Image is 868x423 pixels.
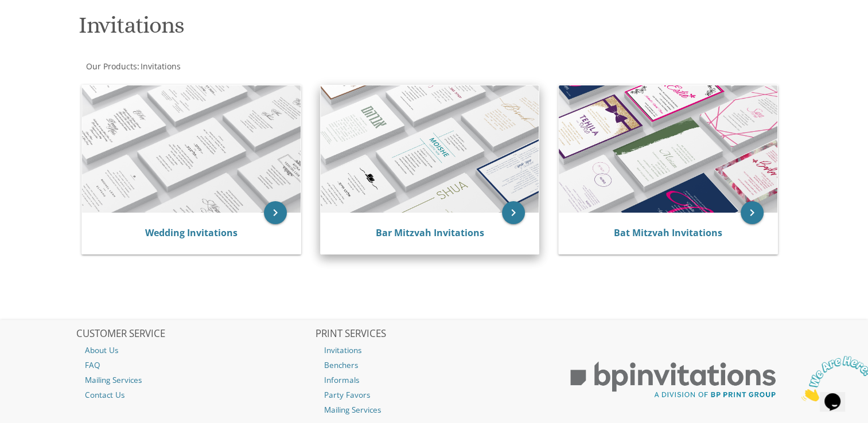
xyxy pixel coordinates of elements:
h1: Invitations [79,13,547,46]
a: keyboard_arrow_right [502,201,525,224]
div: : [76,61,434,72]
a: Invitations [316,343,553,358]
a: Bat Mitzvah Invitations [614,226,722,239]
a: Bar Mitzvah Invitations [375,226,484,239]
a: Invitations [139,61,181,72]
a: Mailing Services [316,402,553,417]
img: Bat Mitzvah Invitations [559,85,777,213]
a: Our Products [85,61,137,72]
a: Contact Us [76,387,314,402]
img: Wedding Invitations [82,85,301,213]
a: Wedding Invitations [145,226,238,239]
h2: CUSTOMER SERVICE [76,328,314,340]
a: Mailing Services [76,373,314,387]
img: Bar Mitzvah Invitations [321,85,539,213]
iframe: chat widget [797,351,868,406]
a: keyboard_arrow_right [741,201,764,224]
a: Benchers [316,358,553,373]
a: keyboard_arrow_right [264,201,287,224]
a: About Us [76,343,314,358]
h2: PRINT SERVICES [316,328,553,340]
a: Party Favors [316,387,553,402]
img: BP Print Group [554,351,792,409]
a: FAQ [76,358,314,373]
img: Chat attention grabber [5,5,76,50]
span: Invitations [141,61,181,72]
a: Informals [316,373,553,387]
